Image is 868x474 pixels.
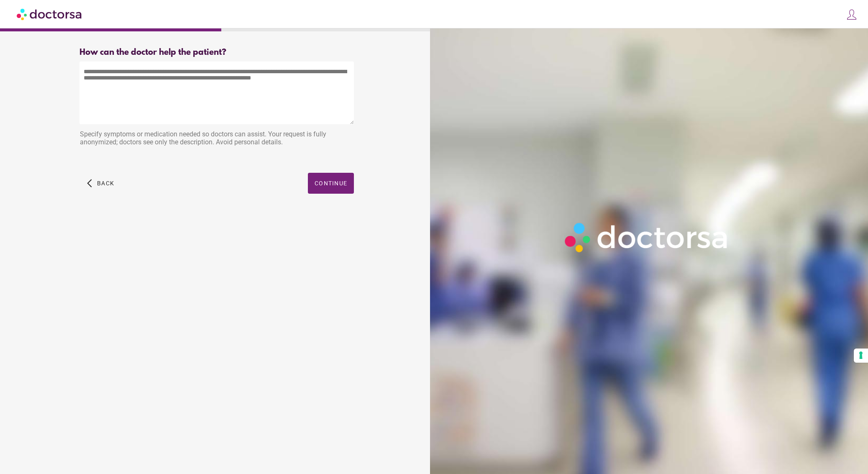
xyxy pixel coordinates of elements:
button: Your consent preferences for tracking technologies [854,348,868,363]
span: Back [97,180,114,187]
img: Doctorsa.com [17,5,83,23]
button: arrow_back_ios Back [84,173,118,194]
img: icons8-customer-100.png [846,9,858,20]
span: Continue [315,180,347,187]
button: Continue [308,173,354,194]
div: Specify symptoms or medication needed so doctors can assist. Your request is fully anonymized; do... [79,126,354,152]
div: How can the doctor help the patient? [79,48,354,57]
img: Logo-Doctorsa-trans-White-partial-flat.png [560,218,734,256]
